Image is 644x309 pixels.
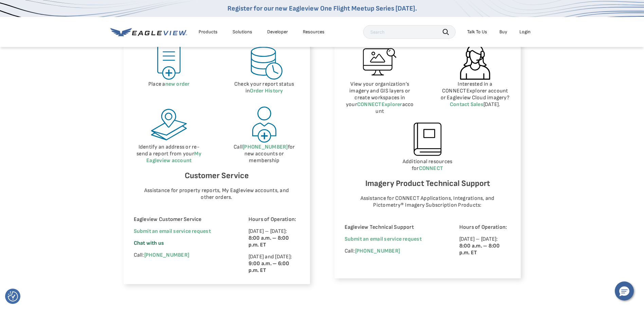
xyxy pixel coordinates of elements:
[467,29,487,35] div: Talk To Us
[345,248,441,255] p: Call:
[450,101,483,108] a: Contact Sales
[134,169,300,182] h6: Customer Service
[355,248,400,254] a: [PHONE_NUMBER]
[249,260,290,274] strong: 9:00 a.m. – 6:00 p.m. ET
[499,29,507,35] a: Buy
[134,144,205,164] p: Identify an address or re-send a report from your
[459,243,500,256] strong: 8:00 a.m. – 8:00 p.m. ET
[199,29,218,35] div: Products
[345,236,422,242] a: Submit an email service request
[229,144,300,164] p: Call for new accounts or membership
[303,29,325,35] div: Resources
[345,81,416,115] p: View your organization’s imagery and GIS layers or create workspaces in your account
[345,177,511,190] h6: Imagery Product Technical Support
[357,101,402,108] a: CONNECTExplorer
[519,29,531,35] div: Login
[249,235,289,248] strong: 8:00 a.m. – 8:00 p.m. ET
[345,158,511,172] p: Additional resources for
[440,81,511,108] p: Interested in a CONNECTExplorer account or Eagleview Cloud imagery? [DATE].
[233,29,252,35] div: Solutions
[229,81,300,95] p: Check your report status in
[249,228,300,248] p: [DATE] – [DATE]:
[144,252,189,258] a: [PHONE_NUMBER]
[8,291,18,302] button: Consent Preferences
[345,224,441,231] p: Eagleview Technical Support
[243,144,288,150] a: [PHONE_NUMBER]
[134,228,211,235] a: Submit an email service request
[134,216,230,223] p: Eagleview Customer Service
[249,216,300,223] p: Hours of Operation:
[351,195,504,209] p: Assistance for CONNECT Applications, Integrations, and Pictometry® Imagery Subscription Products:
[615,281,634,301] button: Hello, have a question? Let’s chat.
[8,291,18,302] img: Revisit consent button
[134,240,164,246] span: Chat with us
[363,25,456,39] input: Search
[134,252,230,259] p: Call:
[140,187,293,201] p: Assistance for property reports, My Eagleview accounts, and other orders.
[134,81,205,88] p: Place a
[459,236,511,256] p: [DATE] – [DATE]:
[165,81,190,87] a: new order
[267,29,288,35] a: Developer
[249,254,300,274] p: [DATE] and [DATE]:
[146,151,201,164] a: My Eagleview account
[459,224,511,231] p: Hours of Operation:
[250,88,283,94] a: Order History
[227,4,417,13] a: Register for our new Eagleview One Flight Meetup Series [DATE].
[419,165,443,172] a: CONNECT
